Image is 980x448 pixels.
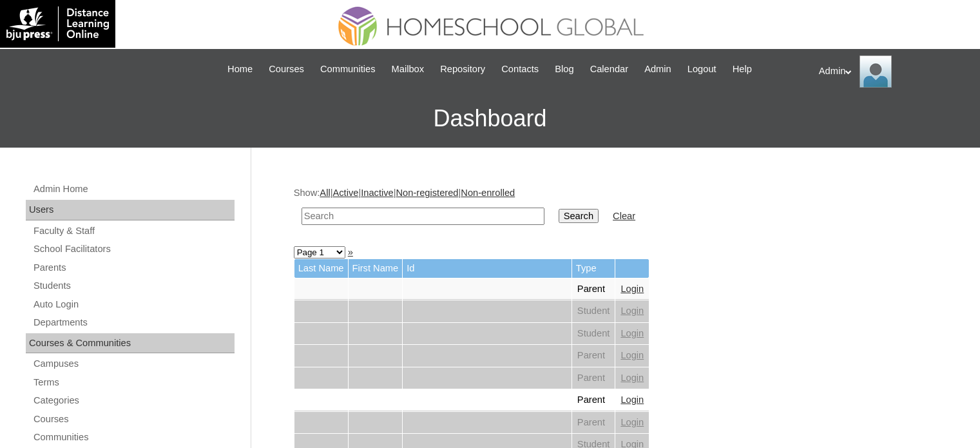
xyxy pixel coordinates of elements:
[620,306,644,316] a: Login
[302,208,544,225] input: Search
[620,417,644,427] a: Login
[572,323,615,345] td: Student
[620,394,644,405] a: Login
[396,188,459,198] a: Non-registered
[262,62,311,77] a: Courses
[6,6,109,41] img: logo-white.png
[461,188,515,198] a: Non-enrolled
[32,297,235,313] a: Auto Login
[572,367,615,389] td: Parent
[495,62,545,77] a: Contacts
[32,223,235,239] a: Faculty & Staff
[584,62,635,77] a: Calendar
[6,90,974,148] h3: Dashboard
[555,62,573,77] span: Blog
[572,278,615,300] td: Parent
[403,259,572,278] td: Id
[32,411,235,427] a: Courses
[572,389,615,411] td: Parent
[349,259,403,278] td: First Name
[687,62,716,77] span: Logout
[32,241,235,257] a: School Facilitators
[638,62,678,77] a: Admin
[32,356,235,372] a: Campuses
[361,188,394,198] a: Inactive
[32,315,235,331] a: Departments
[32,181,235,197] a: Admin Home
[32,260,235,276] a: Parents
[620,373,644,383] a: Login
[572,300,615,322] td: Student
[733,62,752,77] span: Help
[548,62,580,77] a: Blog
[32,393,235,409] a: Categories
[320,188,330,198] a: All
[434,62,492,77] a: Repository
[590,62,628,77] span: Calendar
[860,55,892,88] img: Admin Homeschool Global
[26,333,235,354] div: Courses & Communities
[440,62,485,77] span: Repository
[26,200,235,220] div: Users
[644,62,671,77] span: Admin
[348,247,353,257] a: »
[32,278,235,294] a: Students
[221,62,259,77] a: Home
[385,62,431,77] a: Mailbox
[269,62,304,77] span: Courses
[294,259,348,278] td: Last Name
[681,62,723,77] a: Logout
[314,62,382,77] a: Communities
[620,328,644,338] a: Login
[332,188,358,198] a: Active
[572,259,615,278] td: Type
[227,62,253,77] span: Home
[32,429,235,445] a: Communities
[572,412,615,434] td: Parent
[613,211,635,221] a: Clear
[620,284,644,294] a: Login
[32,375,235,391] a: Terms
[320,62,376,77] span: Communities
[572,345,615,367] td: Parent
[559,209,599,223] input: Search
[294,186,932,232] div: Show: | | | |
[501,62,539,77] span: Contacts
[392,62,425,77] span: Mailbox
[620,350,644,360] a: Login
[819,55,967,88] div: Admin
[726,62,758,77] a: Help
